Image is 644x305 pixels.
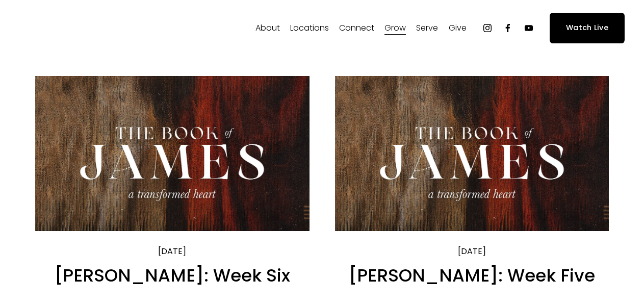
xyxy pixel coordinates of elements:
span: Serve [416,21,438,36]
img: Fellowship Memphis [19,18,162,38]
a: folder dropdown [416,20,438,36]
a: Watch Live [550,13,625,43]
img: James: Week Six [34,75,311,232]
time: [DATE] [458,246,486,256]
span: About [255,21,280,36]
span: Connect [339,21,374,36]
span: Grow [384,21,406,36]
a: folder dropdown [384,20,406,36]
img: James: Week Five [333,75,610,232]
span: Locations [290,21,329,36]
a: folder dropdown [255,20,280,36]
a: folder dropdown [449,20,467,36]
span: Give [449,21,467,36]
time: [DATE] [158,246,186,256]
a: Instagram [482,23,493,33]
a: folder dropdown [339,20,374,36]
a: Facebook [503,23,513,33]
a: YouTube [524,23,534,33]
a: [PERSON_NAME]: Week Six [55,263,290,288]
a: [PERSON_NAME]: Week Five [349,263,595,288]
a: folder dropdown [290,20,329,36]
